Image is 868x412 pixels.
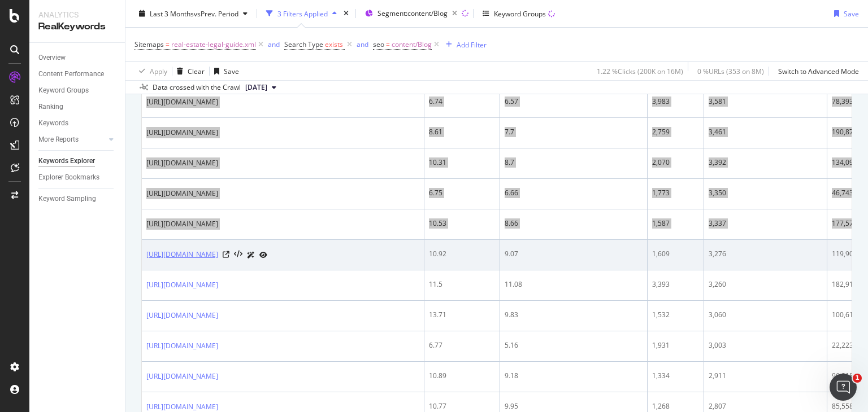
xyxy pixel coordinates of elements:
[844,8,859,18] div: Save
[429,340,495,350] div: 6.77
[38,20,116,33] div: RealKeywords
[357,39,368,50] button: and
[38,52,66,64] div: Overview
[150,66,167,76] div: Apply
[709,279,822,290] div: 3,260
[38,193,96,205] div: Keyword Sampling
[709,127,822,137] div: 3,461
[386,40,390,49] span: =
[224,66,239,76] div: Save
[38,68,117,80] a: Content Performance
[38,9,116,20] div: Analytics
[505,279,643,290] div: 11.08
[377,8,448,18] span: Segment: content/Blog
[259,249,267,261] a: URL Inspection
[146,97,218,108] a: [URL][DOMAIN_NAME]
[245,82,267,93] span: 2025 Aug. 4th
[429,127,495,137] div: 8.61
[146,310,218,321] a: [URL][DOMAIN_NAME]
[441,38,487,51] button: Add Filter
[38,68,104,80] div: Content Performance
[153,82,241,93] div: Data crossed with the Crawl
[146,218,218,230] a: [URL][DOMAIN_NAME]
[392,37,432,52] span: content/Blog
[38,134,106,146] a: More Reports
[146,127,218,138] a: [URL][DOMAIN_NAME]
[505,157,643,168] div: 8.7
[234,251,242,258] button: View HTML Source
[38,155,95,167] div: Keywords Explorer
[429,401,495,411] div: 10.77
[373,40,384,49] span: seo
[652,249,699,259] div: 1,609
[325,40,343,49] span: exists
[429,310,495,320] div: 13.71
[778,66,859,76] div: Switch to Advanced Mode
[652,279,699,290] div: 3,393
[38,172,117,183] a: Explorer Bookmarks
[150,8,194,18] span: Last 3 Months
[652,188,699,198] div: 1,773
[597,66,683,76] div: 1.22 % Clicks ( 200K on 16M )
[38,101,63,113] div: Ranking
[284,40,323,49] span: Search Type
[505,127,643,137] div: 7.7
[38,193,117,205] a: Keyword Sampling
[429,249,495,259] div: 10.92
[38,134,79,146] div: More Reports
[38,172,99,183] div: Explorer Bookmarks
[146,340,218,352] a: [URL][DOMAIN_NAME]
[268,40,280,49] div: and
[505,371,643,381] div: 9.18
[361,5,462,23] button: Segment:content/Blog
[38,155,117,167] a: Keywords Explorer
[830,5,859,23] button: Save
[697,66,764,76] div: 0 % URLs ( 353 on 8M )
[505,188,643,198] div: 6.66
[38,101,117,113] a: Ranking
[171,37,256,52] span: real-estate-legal-guide.xml
[146,279,218,291] a: [URL][DOMAIN_NAME]
[709,310,822,320] div: 3,060
[146,249,218,260] a: [URL][DOMAIN_NAME]
[341,8,351,19] div: times
[429,188,495,198] div: 6.75
[429,97,495,107] div: 6.74
[652,310,699,320] div: 1,532
[709,188,822,198] div: 3,350
[38,117,68,129] div: Keywords
[429,371,495,381] div: 10.89
[429,279,495,290] div: 11.5
[652,371,699,381] div: 1,334
[188,66,205,76] div: Clear
[172,62,205,80] button: Clear
[505,340,643,350] div: 5.16
[652,340,699,350] div: 1,931
[709,340,822,350] div: 3,003
[210,62,239,80] button: Save
[774,62,859,80] button: Switch to Advanced Mode
[709,401,822,411] div: 2,807
[241,81,281,94] button: [DATE]
[652,127,699,137] div: 2,759
[478,5,559,23] button: Keyword Groups
[146,157,218,169] a: [URL][DOMAIN_NAME]
[505,249,643,259] div: 9.07
[457,40,487,49] div: Add Filter
[38,85,89,97] div: Keyword Groups
[38,117,117,129] a: Keywords
[494,8,546,18] div: Keyword Groups
[146,188,218,199] a: [URL][DOMAIN_NAME]
[277,8,328,18] div: 3 Filters Applied
[709,249,822,259] div: 3,276
[830,374,857,401] iframe: Intercom live chat
[709,371,822,381] div: 2,911
[505,310,643,320] div: 9.83
[429,157,495,168] div: 10.31
[146,371,218,382] a: [URL][DOMAIN_NAME]
[247,249,255,261] a: AI Url Details
[134,40,164,49] span: Sitemaps
[709,97,822,107] div: 3,581
[709,157,822,168] div: 3,392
